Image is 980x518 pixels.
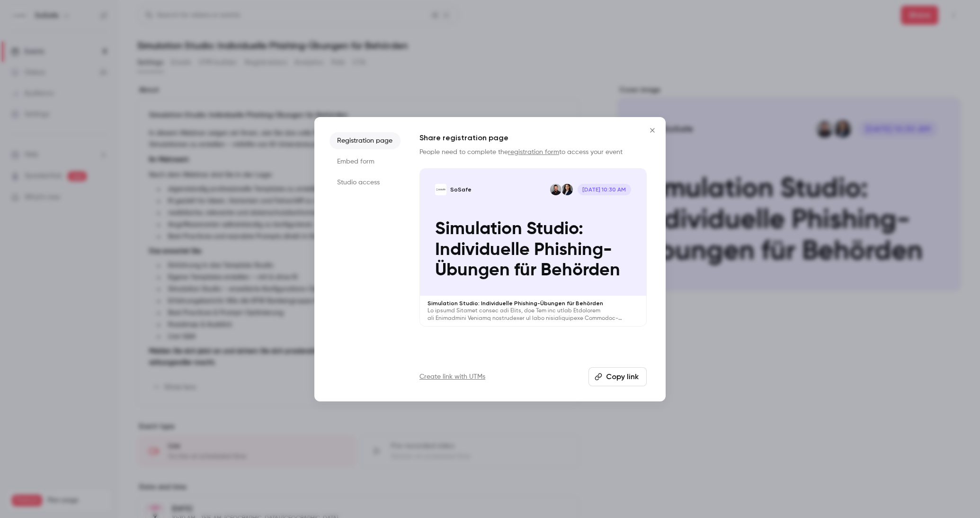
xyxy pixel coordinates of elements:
[550,184,561,195] img: Gabriel Simkin
[419,168,647,327] a: Simulation Studio: Individuelle Phishing-Übungen für BehördenSoSafeArzu DöverGabriel Simkin[DATE]...
[435,184,446,195] img: Simulation Studio: Individuelle Phishing-Übungen für Behörden
[428,300,639,307] p: Simulation Studio: Individuelle Phishing-Übungen für Behörden
[330,153,401,170] li: Embed form
[419,132,647,144] h1: Share registration page
[435,219,631,281] p: Simulation Studio: Individuelle Phishing-Übungen für Behörden
[428,307,639,322] p: Lo ipsumd Sitamet consec adi Elits, doe Tem inc utlab Etdolorem ali Enimadmini Veniamq nostrudexe...
[578,184,631,195] span: [DATE] 10:30 AM
[330,132,401,149] li: Registration page
[643,121,662,140] button: Close
[508,149,559,155] a: registration form
[330,174,401,191] li: Studio access
[588,367,647,386] button: Copy link
[419,147,647,157] p: People need to complete the to access your event
[419,372,485,382] a: Create link with UTMs
[561,184,573,195] img: Arzu Döver
[450,186,472,193] p: SoSafe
